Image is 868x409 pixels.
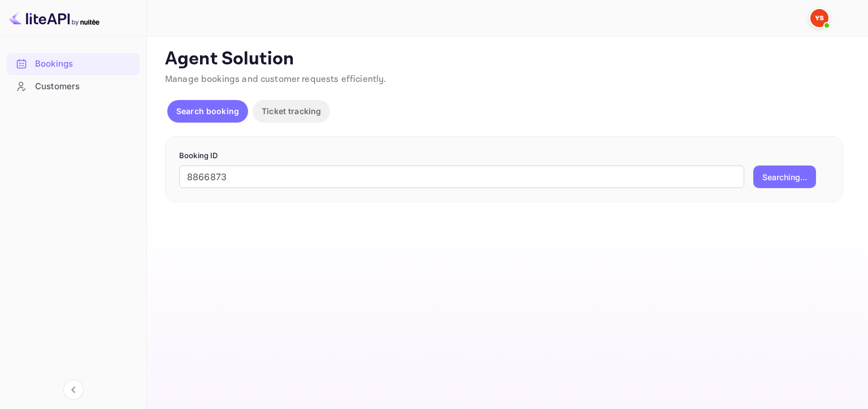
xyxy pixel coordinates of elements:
[179,166,744,188] input: Enter Booking ID (e.g., 63782194)
[7,76,140,98] div: Customers
[7,76,140,97] a: Customers
[35,80,134,93] div: Customers
[165,48,848,71] p: Agent Solution
[810,9,828,27] img: Yandex Support
[9,9,99,27] img: LiteAPI logo
[7,53,140,74] a: Bookings
[179,150,829,162] p: Booking ID
[262,105,321,117] p: Ticket tracking
[63,380,84,400] button: Collapse navigation
[35,58,134,71] div: Bookings
[7,53,140,75] div: Bookings
[753,166,816,188] button: Searching...
[176,105,239,117] p: Search booking
[165,73,387,85] span: Manage bookings and customer requests efficiently.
